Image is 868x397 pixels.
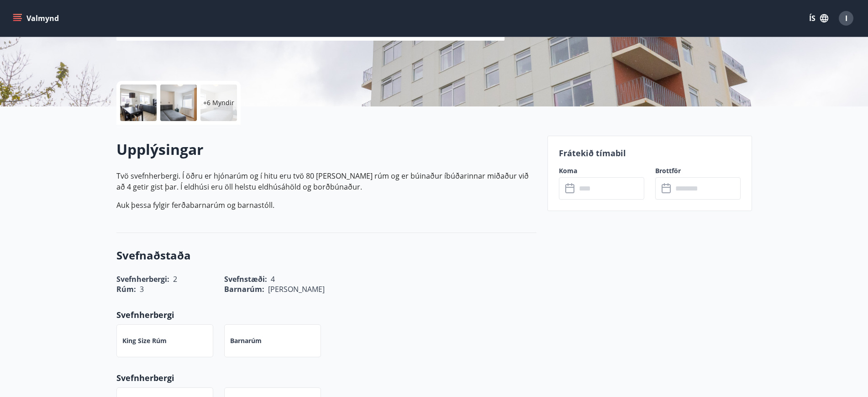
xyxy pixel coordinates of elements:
[116,170,537,192] p: Tvö svefnherbergi. Í öðru er hjónarúm og í hitu eru tvö 80 [PERSON_NAME] rúm og er búinaður íbúða...
[122,336,167,345] p: King Size rúm
[116,200,537,211] p: Auk þessa fylgir ferðabarnarúm og barnastóll.
[268,284,325,294] span: [PERSON_NAME]
[655,166,741,175] label: Brottför
[116,284,136,294] span: Rúm :
[845,13,847,23] span: I
[559,166,644,175] label: Koma
[559,147,741,159] p: Frátekið tímabil
[116,309,537,321] p: Svefnherbergi
[11,10,63,26] button: menu
[140,284,144,294] span: 3
[804,10,833,26] button: ÍS
[835,7,857,29] button: I
[224,284,264,294] span: Barnarúm :
[116,372,537,384] p: Svefnherbergi
[116,139,537,159] h2: Upplýsingar
[203,98,234,107] p: +6 Myndir
[116,248,537,263] h3: Svefnaðstaða
[230,336,262,345] p: Barnarúm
